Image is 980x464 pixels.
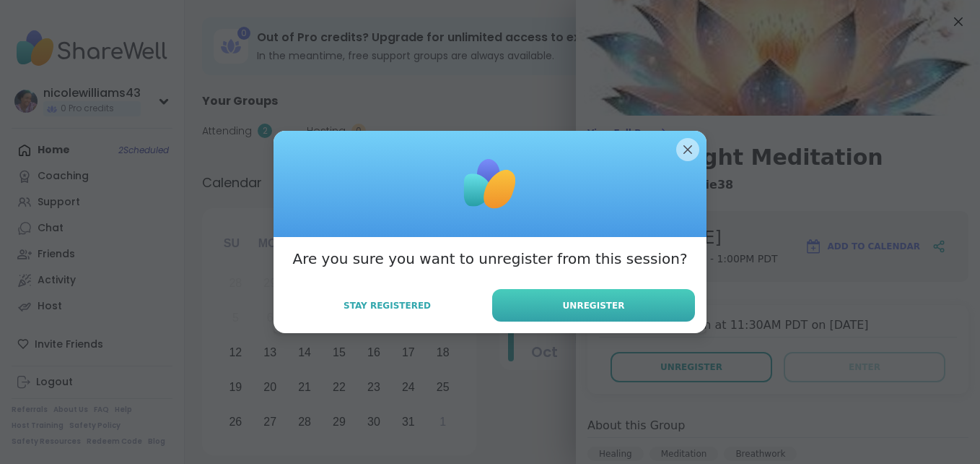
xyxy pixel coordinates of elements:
[563,299,625,312] span: Unregister
[292,249,687,269] h3: Are you sure you want to unregister from this session?
[454,148,526,220] img: ShareWell Logomark
[344,299,431,312] span: Stay Registered
[285,291,489,321] button: Stay Registered
[492,289,695,322] button: Unregister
